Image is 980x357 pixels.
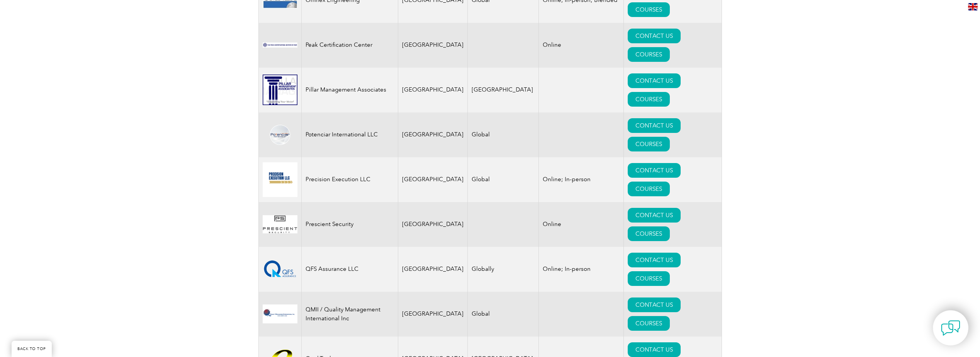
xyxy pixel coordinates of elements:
[467,157,538,202] td: Global
[263,260,297,279] img: 6975e5b9-6c12-ed11-b83d-00224814fd52-logo.png
[628,47,670,62] a: COURSES
[941,318,960,338] img: contact-chat.png
[398,23,467,68] td: [GEOGRAPHIC_DATA]
[301,202,398,247] td: Prescient Security
[628,316,670,331] a: COURSES
[628,342,681,357] a: CONTACT US
[467,292,538,337] td: Global
[628,92,670,107] a: COURSES
[628,253,681,267] a: CONTACT US
[538,247,623,292] td: Online; In-person
[538,157,623,202] td: Online; In-person
[263,124,297,145] img: 114b556d-2181-eb11-a812-0022481522e5-logo.png
[263,304,297,323] img: fef9a287-346f-eb11-a812-002248153038-logo.png
[628,226,670,241] a: COURSES
[467,68,538,112] td: [GEOGRAPHIC_DATA]
[628,118,681,133] a: CONTACT US
[301,157,398,202] td: Precision Execution LLC
[263,42,297,47] img: 063414e9-959b-ee11-be37-00224893a058-logo.png
[398,68,467,112] td: [GEOGRAPHIC_DATA]
[398,292,467,337] td: [GEOGRAPHIC_DATA]
[301,68,398,112] td: Pillar Management Associates
[968,3,978,10] img: en
[301,112,398,157] td: Potenciar International LLC
[628,73,681,88] a: CONTACT US
[398,247,467,292] td: [GEOGRAPHIC_DATA]
[628,208,681,223] a: CONTACT US
[263,162,297,197] img: 33be4089-c493-ea11-a812-000d3ae11abd-logo.png
[628,271,670,286] a: COURSES
[467,112,538,157] td: Global
[628,182,670,196] a: COURSES
[467,247,538,292] td: Globally
[301,292,398,337] td: QMII / Quality Management International Inc
[301,247,398,292] td: QFS Assurance LLC
[398,157,467,202] td: [GEOGRAPHIC_DATA]
[301,23,398,68] td: Peak Certification Center
[398,112,467,157] td: [GEOGRAPHIC_DATA]
[538,23,623,68] td: Online
[628,163,681,178] a: CONTACT US
[628,29,681,43] a: CONTACT US
[263,75,297,105] img: 112a24ac-d9bc-ea11-a814-000d3a79823d-logo.gif
[263,215,297,233] img: 0d9bf4a2-33ae-ec11-983f-002248d39118-logo.png
[628,297,681,312] a: CONTACT US
[628,2,670,17] a: COURSES
[538,202,623,247] td: Online
[628,137,670,151] a: COURSES
[398,202,467,247] td: [GEOGRAPHIC_DATA]
[12,341,52,357] a: BACK TO TOP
